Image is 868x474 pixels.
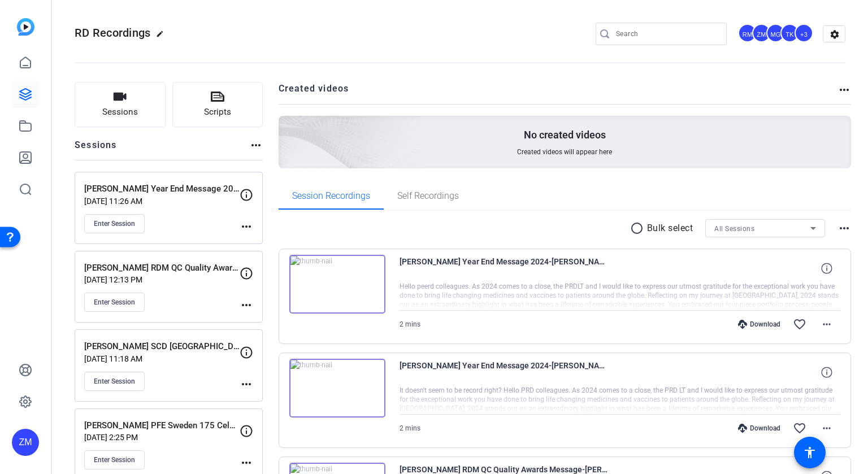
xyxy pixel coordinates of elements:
mat-icon: more_horiz [837,221,851,235]
mat-icon: more_horiz [240,298,253,312]
p: [PERSON_NAME] RDM QC Quality Awards Message [84,262,240,275]
img: Creted videos background [152,4,422,249]
div: MG [766,24,785,42]
span: 2 mins [400,424,420,432]
ngx-avatar: Zina Moratti [752,24,772,44]
div: TK [780,24,799,42]
mat-icon: more_horiz [240,456,253,469]
span: Session Recordings [292,192,370,201]
img: blue-gradient.svg [17,18,34,36]
mat-icon: more_horiz [820,421,834,435]
p: [DATE] 11:18 AM [84,354,240,363]
span: Enter Session [94,298,135,307]
p: [DATE] 2:25 PM [84,433,240,442]
button: Enter Session [84,450,145,469]
div: Download [732,320,786,329]
div: +3 [795,24,813,42]
button: Scripts [172,82,263,127]
p: [DATE] 11:26 AM [84,197,240,206]
mat-icon: favorite_border [793,318,806,331]
mat-icon: accessibility [803,446,817,459]
button: Enter Session [84,372,145,391]
ngx-avatar: Matthew Gervais [766,24,786,44]
span: Scripts [204,106,231,119]
span: All Sessions [714,225,754,233]
mat-icon: more_horiz [249,138,263,152]
mat-icon: more_horiz [837,83,851,97]
p: [DATE] 12:13 PM [84,275,240,284]
span: Sessions [102,106,138,119]
button: Enter Session [84,293,145,312]
p: [PERSON_NAME] PFE Sweden 175 Celebration [84,419,240,432]
mat-icon: favorite_border [793,421,806,435]
img: thumb-nail [289,255,385,314]
mat-icon: more_horiz [240,377,253,391]
span: Enter Session [94,455,135,464]
p: [PERSON_NAME] Year End Message 2024 [84,182,240,195]
span: Self Recordings [397,192,459,201]
div: ZM [752,24,771,42]
img: thumb-nail [289,359,385,418]
input: Search [616,27,718,41]
mat-icon: edit [156,30,170,44]
ngx-avatar: Tim Kless [780,24,800,44]
h2: Created videos [279,82,838,104]
span: 2 mins [400,320,420,328]
span: [PERSON_NAME] Year End Message 2024-[PERSON_NAME]-iPad Pro 11-inch -M4- -WiFi-Cellular--[PERSON_N... [400,359,609,386]
mat-icon: settings [823,26,846,43]
ngx-avatar: Robert Mulero [738,24,758,44]
mat-icon: radio_button_unchecked [630,221,647,235]
button: Sessions [75,82,166,127]
span: [PERSON_NAME] Year End Message 2024-[PERSON_NAME]-iPad Pro 11-inch -M4- -WiFi-Cellular--[PERSON_N... [400,255,609,282]
p: No created videos [524,128,606,142]
div: Download [732,424,786,433]
button: Enter Session [84,214,145,233]
span: Enter Session [94,219,135,228]
p: [PERSON_NAME] SCD [GEOGRAPHIC_DATA] Message [84,340,240,353]
div: ZM [12,429,39,456]
h2: Sessions [75,138,117,160]
span: Enter Session [94,377,135,386]
p: Bulk select [647,221,693,235]
div: RM [738,24,757,42]
span: Created videos will appear here [517,147,612,156]
span: RD Recordings [75,26,150,40]
mat-icon: more_horiz [820,318,834,331]
mat-icon: more_horiz [240,220,253,233]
